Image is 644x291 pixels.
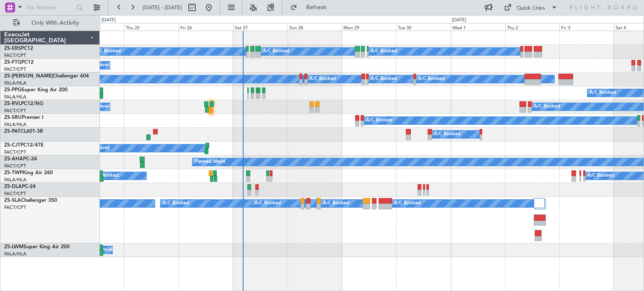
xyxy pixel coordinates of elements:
a: FACT/CPT [4,191,26,197]
div: Planned Maint [195,156,225,168]
a: ZS-SLAChallenger 350 [4,198,57,203]
div: [DATE] [101,17,116,24]
span: ZS-SLA [4,198,21,203]
a: ZS-FTGPC12 [4,60,34,65]
span: Only With Activity [22,20,88,26]
a: FALA/HLA [4,121,26,128]
div: A/C Booked [434,128,460,141]
a: FACT/CPT [4,108,26,114]
a: FACT/CPT [4,66,26,72]
div: A/C Unavailable [84,142,119,155]
div: Wed 1 [451,23,505,31]
a: FALA/HLA [4,94,26,100]
div: Thu 2 [505,23,560,31]
div: A/C Booked [371,73,397,85]
a: ZS-TWPKing Air 260 [4,170,53,175]
div: A/C Unavailable [84,59,119,72]
button: Only With Activity [9,16,91,30]
a: FACT/CPT [4,204,26,211]
a: ZS-PATCL601-3R [4,129,43,134]
span: Refresh [299,5,334,10]
a: FACT/CPT [4,163,26,169]
a: ZS-RVLPC12/NG [4,101,43,106]
div: Quick Links [517,4,545,13]
span: ZS-TWP [4,170,23,175]
a: ZS-ERSPC12 [4,46,33,51]
div: A/C Booked [394,197,421,210]
div: Tue 30 [396,23,451,31]
span: ZS-CJT [4,143,21,148]
span: ZS-[PERSON_NAME] [4,74,53,79]
div: Sun 28 [288,23,342,31]
a: ZS-CJTPC12/47E [4,143,44,148]
a: ZS-SRUPremier I [4,115,43,120]
div: A/C Booked [371,45,397,58]
div: A/C Booked [254,197,281,210]
div: A/C Booked [263,45,289,58]
div: A/C Booked [309,73,336,85]
div: Fri 3 [559,23,614,31]
span: ZS-DLA [4,184,22,189]
div: Thu 25 [124,23,179,31]
span: ZS-SRU [4,115,22,120]
div: A/C Booked [92,170,119,182]
button: Quick Links [500,1,562,14]
a: ZS-PPGSuper King Air 200 [4,88,68,93]
div: [DATE] [452,17,466,24]
div: A/C Booked [418,73,444,85]
span: ZS-RVL [4,101,21,106]
div: Fri 26 [179,23,233,31]
a: FALA/HLA [4,177,26,183]
div: A/C Booked [163,197,189,210]
div: A/C Booked [589,87,616,99]
a: FALA/HLA [4,80,26,86]
a: ZS-DLAPC-24 [4,184,36,189]
a: ZS-LWMSuper King Air 200 [4,245,70,250]
span: ZS-LWM [4,245,23,250]
div: A/C Booked [323,197,349,210]
a: ZS-AHAPC-24 [4,157,37,162]
div: A/C Unavailable [84,100,119,113]
span: ZS-FTG [4,60,21,65]
span: ZS-AHA [4,157,23,162]
a: FACT/CPT [4,52,26,59]
span: [DATE] - [DATE] [143,4,182,11]
div: A/C Booked [534,100,560,113]
span: ZS-PAT [4,129,21,134]
span: ZS-PPG [4,88,21,93]
div: Mon 29 [342,23,396,31]
div: A/C Booked [366,114,392,127]
div: A/C Booked [587,170,614,182]
a: FALA/HLA [4,251,26,257]
div: Sat 27 [233,23,288,31]
input: Trip Number [26,1,74,14]
a: ZS-[PERSON_NAME]Challenger 604 [4,74,89,79]
div: A/C Booked [94,45,121,58]
button: Refresh [286,1,337,14]
a: FACT/CPT [4,149,26,155]
span: ZS-ERS [4,46,21,51]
